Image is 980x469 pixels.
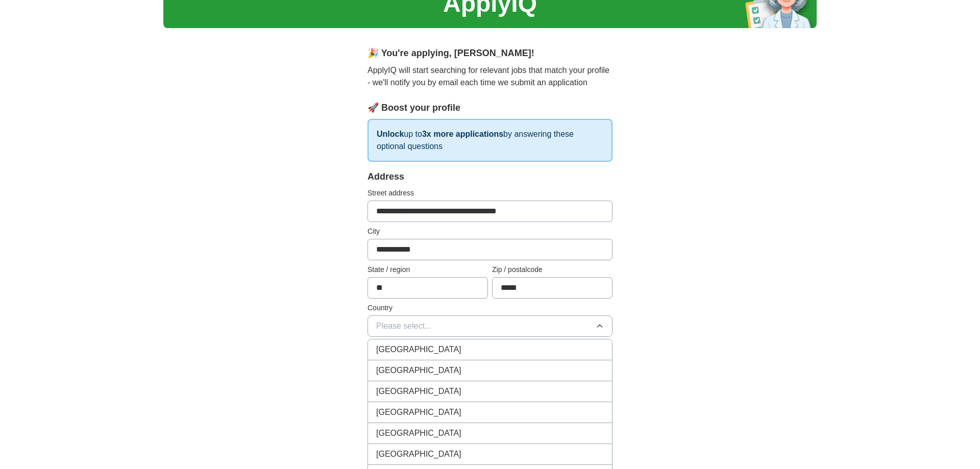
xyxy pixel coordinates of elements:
[367,170,612,184] div: Address
[376,343,461,356] span: [GEOGRAPHIC_DATA]
[367,46,612,60] div: 🎉 You're applying , [PERSON_NAME] !
[367,303,612,313] label: Country
[367,315,612,337] button: Please select...
[422,130,503,138] strong: 3x more applications
[367,264,488,275] label: State / region
[367,119,612,162] p: up to by answering these optional questions
[367,226,612,237] label: City
[376,448,461,460] span: [GEOGRAPHIC_DATA]
[492,264,612,275] label: Zip / postalcode
[367,188,612,199] label: Street address
[376,427,461,439] span: [GEOGRAPHIC_DATA]
[376,320,432,332] span: Please select...
[376,385,461,398] span: [GEOGRAPHIC_DATA]
[377,130,404,138] strong: Unlock
[376,406,461,418] span: [GEOGRAPHIC_DATA]
[376,364,461,377] span: [GEOGRAPHIC_DATA]
[367,101,612,115] div: 🚀 Boost your profile
[367,64,612,89] p: ApplyIQ will start searching for relevant jobs that match your profile - we'll notify you by emai...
